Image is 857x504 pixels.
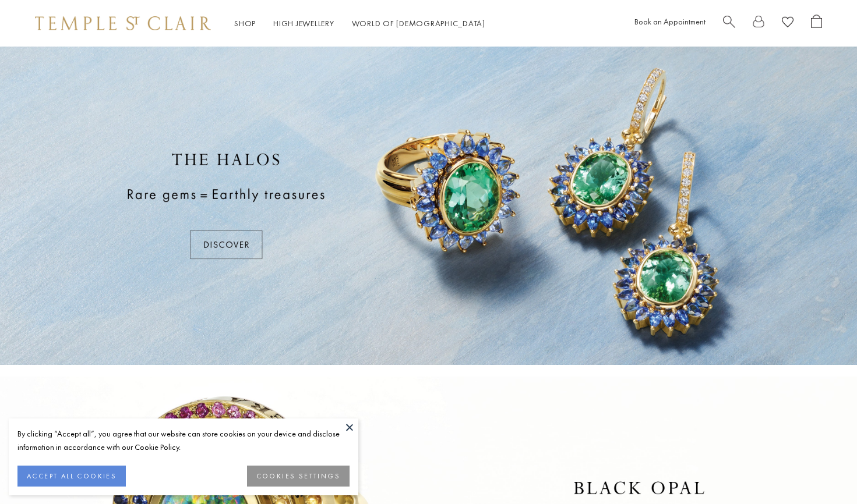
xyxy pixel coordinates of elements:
a: Open Shopping Bag [811,15,822,33]
button: ACCEPT ALL COOKIES [17,466,126,487]
a: Book an Appointment [634,16,706,27]
a: High JewelleryHigh Jewellery [273,18,334,29]
nav: Main navigation [234,16,485,31]
img: Temple St. Clair [35,16,211,30]
a: World of [DEMOGRAPHIC_DATA]World of [DEMOGRAPHIC_DATA] [352,18,485,29]
div: By clicking “Accept all”, you agree that our website can store cookies on your device and disclos... [17,427,350,454]
a: ShopShop [234,18,256,29]
a: Search [723,15,735,33]
button: COOKIES SETTINGS [247,466,350,487]
a: View Wishlist [782,15,793,33]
